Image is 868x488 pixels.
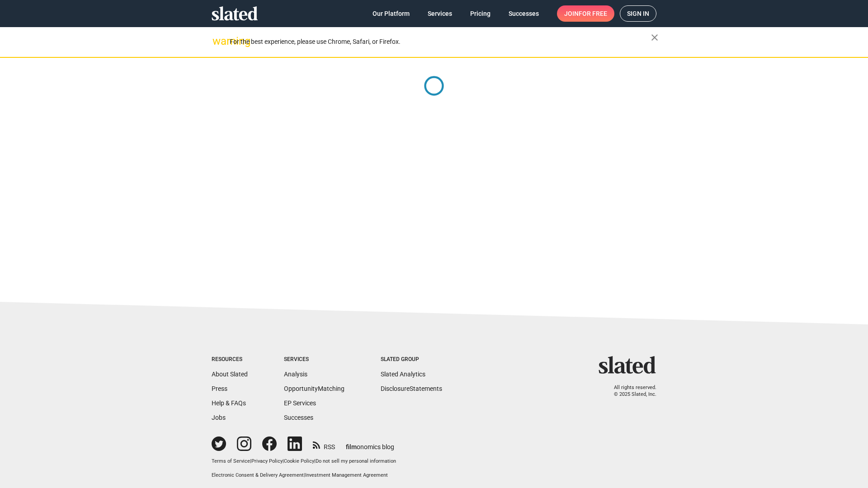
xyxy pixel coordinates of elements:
[564,5,607,22] span: Join
[373,5,410,22] span: Our Platform
[604,385,656,398] p: All rights reserved. © 2025 Slated, Inc.
[463,5,498,22] a: Pricing
[313,437,335,451] a: RSS
[420,5,459,22] a: Services
[284,414,313,421] a: Successes
[620,5,656,22] a: Sign in
[284,399,316,407] a: EP Services
[230,36,651,48] div: For the best experience, please use Chrome, Safari, or Firefox.
[428,5,452,22] span: Services
[250,458,251,464] span: |
[212,458,250,464] a: Terms of Service
[212,414,226,421] a: Jobs
[284,385,344,392] a: OpportunityMatching
[212,385,227,392] a: Press
[316,458,396,465] button: Do not sell my personal information
[381,385,442,392] a: DisclosureStatements
[251,458,283,464] a: Privacy Policy
[579,5,607,22] span: for free
[501,5,546,22] a: Successes
[212,399,246,407] a: Help & FAQs
[284,458,314,464] a: Cookie Policy
[212,371,248,378] a: About Slated
[381,371,425,378] a: Slated Analytics
[304,472,305,478] span: |
[381,356,442,363] div: Slated Group
[509,5,539,22] span: Successes
[212,36,223,47] mat-icon: warning
[557,5,614,22] a: Joinfor free
[365,5,417,22] a: Our Platform
[212,356,248,363] div: Resources
[284,356,344,363] div: Services
[212,472,304,478] a: Electronic Consent & Delivery Agreement
[346,443,357,450] span: film
[305,472,388,478] a: Investment Management Agreement
[627,6,649,21] span: Sign in
[284,371,307,378] a: Analysis
[346,436,394,451] a: filmonomics blog
[649,32,660,43] mat-icon: close
[283,458,284,464] span: |
[470,5,491,22] span: Pricing
[314,458,316,464] span: |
